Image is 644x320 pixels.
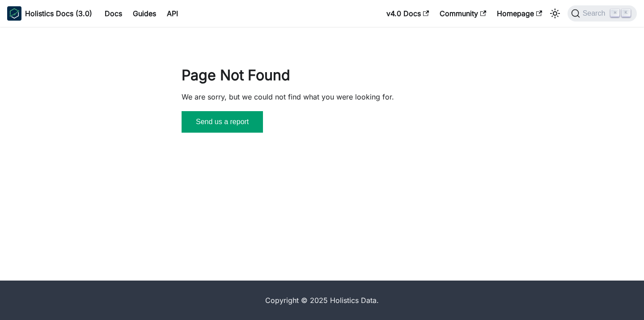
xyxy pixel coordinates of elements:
a: HolisticsHolistics Docs (3.0) [7,6,92,21]
b: Holistics Docs (3.0) [25,8,92,19]
a: Guides [127,6,161,21]
kbd: ⌘ [610,9,619,17]
a: v4.0 Docs [381,6,434,21]
a: API [161,6,183,21]
h1: Page Not Found [182,66,462,84]
img: Holistics [7,6,21,21]
kbd: K [622,9,631,17]
div: Copyright © 2025 Holistics Data. [34,295,610,306]
button: Switch between dark and light mode (currently light mode) [548,6,562,21]
a: Community [434,6,491,21]
span: Search [580,9,611,17]
button: Send us a report [182,111,263,133]
button: Search [568,5,637,22]
a: Docs [99,6,127,21]
p: We are sorry, but we could not find what you were looking for. [182,91,462,102]
a: Homepage [491,6,547,21]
